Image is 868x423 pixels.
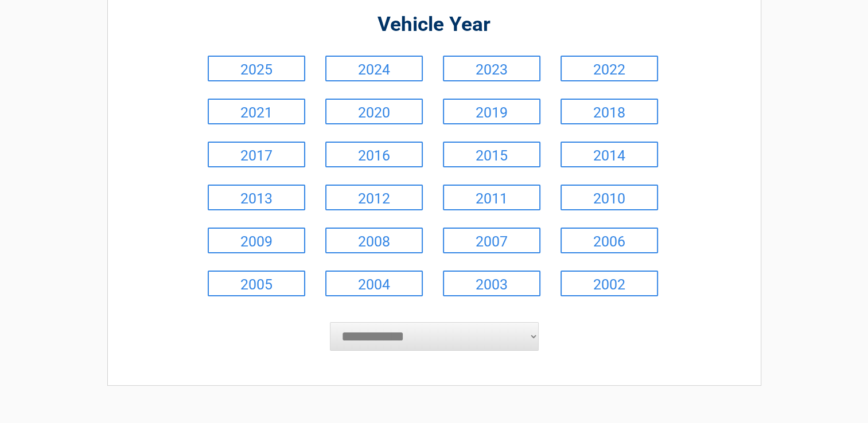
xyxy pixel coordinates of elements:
a: 2015 [443,142,540,167]
a: 2022 [560,56,658,81]
a: 2005 [208,271,305,296]
a: 2006 [560,228,658,253]
a: 2019 [443,99,540,124]
a: 2017 [208,142,305,167]
a: 2024 [325,56,423,81]
a: 2009 [208,228,305,253]
a: 2013 [208,185,305,210]
a: 2007 [443,228,540,253]
a: 2025 [208,56,305,81]
a: 2008 [325,228,423,253]
a: 2002 [560,271,658,296]
a: 2012 [325,185,423,210]
a: 2021 [208,99,305,124]
a: 2003 [443,271,540,296]
a: 2004 [325,271,423,296]
a: 2018 [560,99,658,124]
a: 2010 [560,185,658,210]
a: 2020 [325,99,423,124]
a: 2014 [560,142,658,167]
a: 2016 [325,142,423,167]
a: 2011 [443,185,540,210]
h2: Vehicle Year [205,11,664,38]
a: 2023 [443,56,540,81]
